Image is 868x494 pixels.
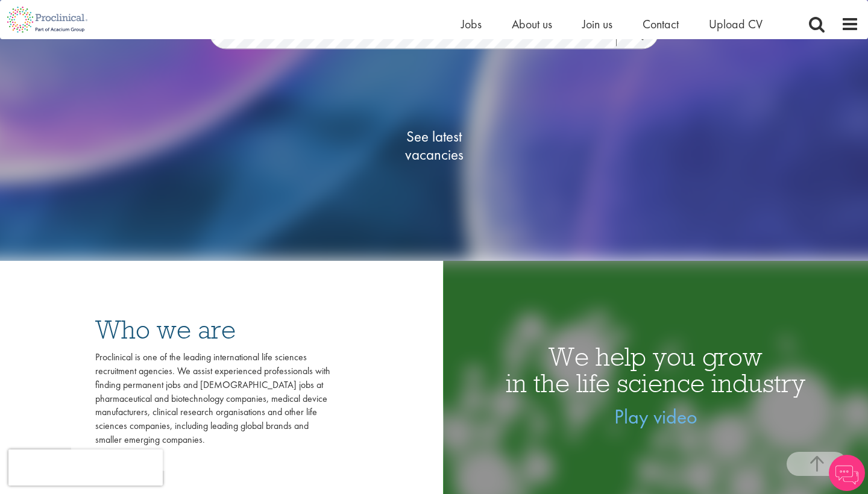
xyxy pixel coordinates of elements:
h1: We help you grow in the life science industry [443,343,868,396]
a: Contact [643,16,679,32]
a: Upload CV [709,16,763,32]
img: Chatbot [829,455,865,491]
a: See latestvacancies [374,80,494,212]
div: Proclinical is one of the leading international life sciences recruitment agencies. We assist exp... [95,351,330,447]
a: Jobs [461,16,482,32]
a: About us [512,16,552,32]
a: Play video [614,404,697,430]
iframe: reCAPTCHA [8,449,163,486]
h3: Who we are [95,316,330,343]
a: Join us [582,16,612,32]
span: See latest vacancies [374,128,494,164]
